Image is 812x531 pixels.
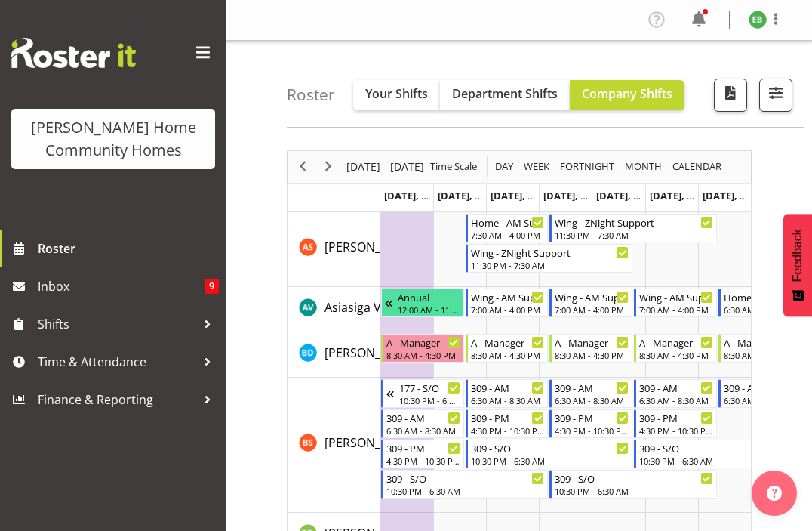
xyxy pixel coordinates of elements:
[466,244,633,273] div: Arshdeep Singh"s event - Wing - ZNight Support Begin From Tuesday, October 28, 2025 at 11:30:00 P...
[555,424,629,437] div: 4:30 PM - 10:30 PM
[582,85,672,102] span: Company Shifts
[386,424,460,437] div: 6:30 AM - 8:30 AM
[555,304,629,316] div: 7:00 AM - 4:00 PM
[549,289,632,317] div: Asiasiga Vili"s event - Wing - AM Support 2 Begin From Wednesday, October 29, 2025 at 7:00:00 AM ...
[555,394,629,406] div: 6:30 AM - 8:30 AM
[639,424,713,437] div: 4:30 PM - 10:30 PM
[381,470,549,499] div: Billie Sothern"s event - 309 - S/O Begin From Monday, October 27, 2025 at 10:30:00 PM GMT+13:00 E...
[549,214,717,242] div: Arshdeep Singh"s event - Wing - ZNight Support Begin From Wednesday, October 29, 2025 at 11:30:00...
[287,86,335,103] h4: Roster
[324,344,418,362] a: [PERSON_NAME]
[288,287,380,332] td: Asiasiga Vili resource
[205,279,219,294] span: 9
[471,335,545,350] div: A - Manager
[381,334,464,363] div: Barbara Dunlop"s event - A - Manager Begin From Monday, October 27, 2025 at 8:30:00 AM GMT+13:00 ...
[623,157,665,176] button: Timeline Month
[38,275,205,298] span: Inbox
[38,313,196,335] span: Shifts
[288,378,380,513] td: Billie Sothern resource
[466,379,549,408] div: Billie Sothern"s event - 309 - AM Begin From Tuesday, October 28, 2025 at 6:30:00 AM GMT+13:00 En...
[767,486,782,501] img: help-xxl-2.png
[724,304,798,316] div: 6:30 AM - 3:00 PM
[555,471,713,486] div: 309 - S/O
[315,151,341,183] div: next period
[38,350,196,373] span: Time & Attendance
[466,289,549,317] div: Asiasiga Vili"s event - Wing - AM Support 2 Begin From Tuesday, October 28, 2025 at 7:00:00 AM GM...
[386,335,460,350] div: A - Manager
[714,79,747,112] button: Download a PDF of the roster according to the set date range.
[386,410,460,425] div: 309 - AM
[471,245,629,260] div: Wing - ZNight Support
[759,79,792,112] button: Filter Shifts
[543,189,612,202] span: [DATE], [DATE]
[386,471,545,486] div: 309 - S/O
[471,259,629,271] div: 11:30 PM - 7:30 AM
[471,455,629,467] div: 10:30 PM - 6:30 AM
[718,334,801,363] div: Barbara Dunlop"s event - A - Manager Begin From Friday, October 31, 2025 at 8:30:00 AM GMT+13:00 ...
[639,304,713,316] div: 7:00 AM - 4:00 PM
[783,214,812,316] button: Feedback - Show survey
[555,485,713,497] div: 10:30 PM - 6:30 AM
[555,215,713,230] div: Wing - ZNight Support
[466,214,549,242] div: Arshdeep Singh"s event - Home - AM Support 3 Begin From Tuesday, October 28, 2025 at 7:30:00 AM G...
[671,157,723,176] span: calendar
[549,470,717,499] div: Billie Sothern"s event - 309 - S/O Begin From Wednesday, October 29, 2025 at 10:30:00 PM GMT+13:0...
[471,289,545,304] div: Wing - AM Support 2
[570,80,684,110] button: Company Shifts
[494,157,515,176] span: Day
[471,229,545,241] div: 7:30 AM - 4:00 PM
[522,157,551,176] span: Week
[386,440,460,455] div: 309 - PM
[428,157,480,176] button: Time Scale
[466,409,549,438] div: Billie Sothern"s event - 309 - PM Begin From Tuesday, October 28, 2025 at 4:30:00 PM GMT+13:00 En...
[386,455,460,467] div: 4:30 PM - 10:30 PM
[634,334,717,363] div: Barbara Dunlop"s event - A - Manager Begin From Thursday, October 30, 2025 at 8:30:00 AM GMT+13:0...
[549,334,632,363] div: Barbara Dunlop"s event - A - Manager Begin From Wednesday, October 29, 2025 at 8:30:00 AM GMT+13:...
[639,349,713,361] div: 8:30 AM - 4:30 PM
[384,189,460,202] span: [DATE], [DATE]
[324,434,418,452] a: [PERSON_NAME]
[324,434,418,451] span: [PERSON_NAME]
[11,38,136,68] img: Rosterit website logo
[639,455,798,467] div: 10:30 PM - 6:30 AM
[438,189,506,202] span: [DATE], [DATE]
[521,157,552,176] button: Timeline Week
[471,440,629,455] div: 309 - S/O
[398,304,460,316] div: 12:00 AM - 11:59 PM
[290,151,315,183] div: previous period
[724,335,798,350] div: A - Manager
[381,289,464,317] div: Asiasiga Vili"s event - Annual Begin From Saturday, October 25, 2025 at 12:00:00 AM GMT+13:00 End...
[399,380,460,395] div: 177 - S/O
[555,349,629,361] div: 8:30 AM - 4:30 PM
[555,380,629,395] div: 309 - AM
[650,189,718,202] span: [DATE], [DATE]
[381,409,464,438] div: Billie Sothern"s event - 309 - AM Begin From Monday, October 27, 2025 at 6:30:00 AM GMT+13:00 End...
[471,349,545,361] div: 8:30 AM - 4:30 PM
[471,394,545,406] div: 6:30 AM - 8:30 AM
[386,349,460,361] div: 8:30 AM - 4:30 PM
[466,334,549,363] div: Barbara Dunlop"s event - A - Manager Begin From Tuesday, October 28, 2025 at 8:30:00 AM GMT+13:00...
[491,189,559,202] span: [DATE], [DATE]
[623,157,663,176] span: Month
[555,410,629,425] div: 309 - PM
[724,289,798,304] div: Home - AM Support 2
[386,485,545,497] div: 10:30 PM - 6:30 AM
[344,157,445,176] button: October 2025
[549,409,632,438] div: Billie Sothern"s event - 309 - PM Begin From Wednesday, October 29, 2025 at 4:30:00 PM GMT+13:00 ...
[471,215,545,230] div: Home - AM Support 3
[639,335,713,350] div: A - Manager
[452,85,558,102] span: Department Shifts
[471,304,545,316] div: 7:00 AM - 4:00 PM
[381,440,464,468] div: Billie Sothern"s event - 309 - PM Begin From Monday, October 27, 2025 at 4:30:00 PM GMT+13:00 End...
[288,212,380,287] td: Arshdeep Singh resource
[749,11,767,29] img: eloise-bailey8534.jpg
[471,380,545,395] div: 309 - AM
[639,394,713,406] div: 6:30 AM - 8:30 AM
[345,157,426,176] span: [DATE] - [DATE]
[670,157,724,176] button: Month
[718,379,801,408] div: Billie Sothern"s event - 309 - AM Begin From Friday, October 31, 2025 at 6:30:00 AM GMT+13:00 End...
[324,239,418,255] span: [PERSON_NAME]
[493,157,516,176] button: Timeline Day
[353,80,440,110] button: Your Shifts
[555,229,713,241] div: 11:30 PM - 7:30 AM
